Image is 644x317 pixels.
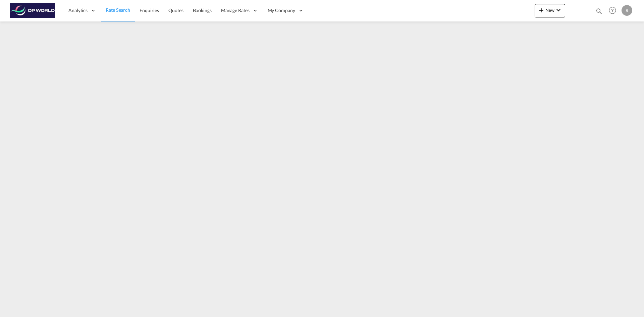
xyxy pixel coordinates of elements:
span: New [537,7,562,13]
span: Quotes [168,7,183,13]
span: Rate Search [106,7,130,13]
span: Bookings [193,7,212,13]
md-icon: icon-chevron-down [554,6,562,14]
span: Enquiries [140,7,159,13]
img: c08ca190194411f088ed0f3ba295208c.png [10,3,55,18]
button: icon-plus 400-fgNewicon-chevron-down [535,4,565,17]
div: icon-magnify [595,7,603,17]
md-icon: icon-plus 400-fg [537,6,545,14]
div: R [622,5,632,16]
div: Help [607,5,622,17]
span: Analytics [68,7,88,14]
md-icon: icon-magnify [595,7,603,15]
span: Help [607,5,618,16]
span: Manage Rates [221,7,250,14]
span: My Company [268,7,295,14]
